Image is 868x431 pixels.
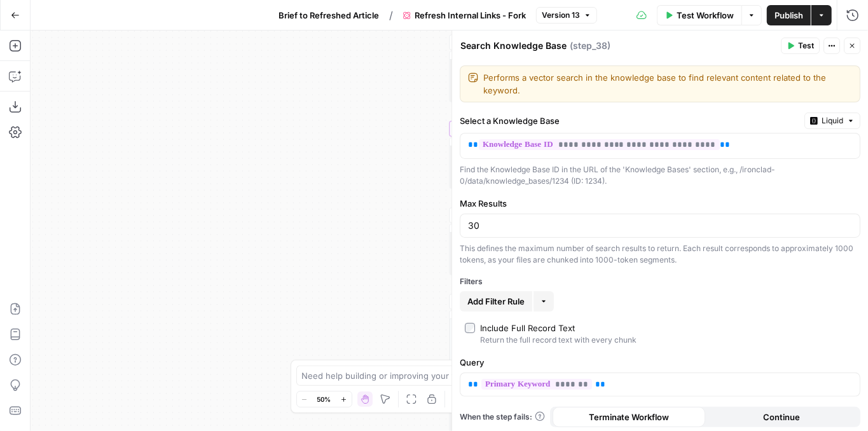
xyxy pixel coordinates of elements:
[460,164,860,187] div: Find the Knowledge Base ID in the URL of the 'Knowledge Bases' section, e.g., /ironclad-0/data/kn...
[480,322,575,334] div: Include Full Record Text
[467,295,525,308] span: Add Filter Rule
[677,9,734,22] span: Test Workflow
[460,291,532,311] button: Add Filter Rule
[775,9,803,22] span: Publish
[480,334,637,346] div: Return the full record text with every chunk
[570,39,610,52] span: ( step_38 )
[279,9,379,22] span: Brief to Refreshed Article
[460,243,860,266] div: This defines the maximum number of search results to return. Each result corresponds to approxima...
[542,10,580,21] span: Version 13
[536,7,597,24] button: Version 13
[465,323,475,333] input: Include Full Record TextReturn the full record text with every chunk
[589,411,669,423] span: Terminate Workflow
[460,39,567,52] textarea: Search Knowledge Base
[396,5,534,25] button: Refresh Internal Links - Fork
[460,114,799,127] label: Select a Knowledge Base
[460,356,860,369] label: Query
[822,115,843,127] span: Liquid
[798,40,814,51] span: Test
[271,5,387,25] button: Brief to Refreshed Article
[657,5,741,25] button: Test Workflow
[483,71,852,97] textarea: Performs a vector search in the knowledge base to find relevant content related to the keyword.
[389,8,393,23] span: /
[460,197,860,210] label: Max Results
[460,276,860,287] div: Filters
[460,411,545,423] a: When the step fails:
[763,411,800,423] span: Continue
[705,407,858,427] button: Continue
[781,38,820,54] button: Test
[317,394,331,404] span: 50%
[804,113,860,129] button: Liquid
[415,9,526,22] span: Refresh Internal Links - Fork
[767,5,811,25] button: Publish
